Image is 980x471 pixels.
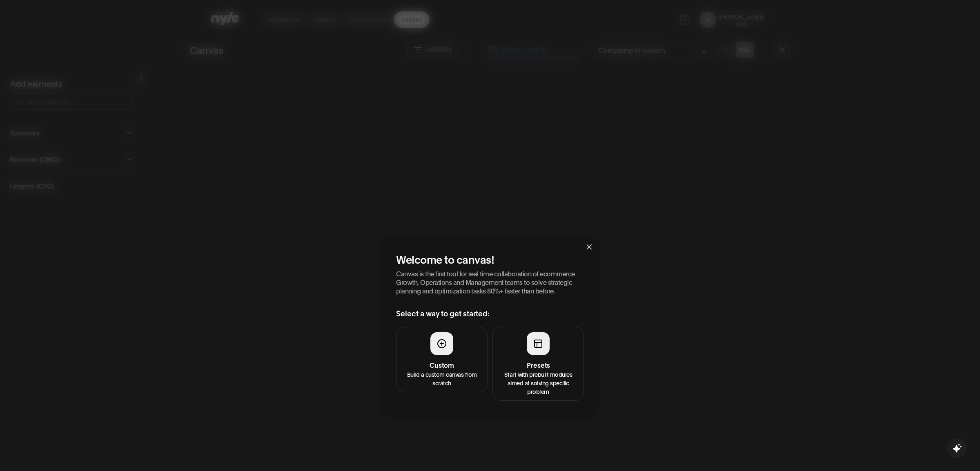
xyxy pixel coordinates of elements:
[396,252,584,266] h2: Welcome to canvas!
[498,370,579,395] p: Start with prebuilt modules aimed at solving specific problem
[578,235,600,258] button: Close
[396,327,488,392] button: CustomBuild a custom canvas from scratch
[396,308,584,319] h3: Select a way to get started:
[492,327,584,401] button: PresetsStart with prebuilt modules aimed at solving specific problem
[401,360,482,370] h4: Custom
[401,370,482,387] p: Build a custom canvas from scratch
[498,360,579,370] h4: Presets
[586,244,592,250] span: close
[396,269,584,295] p: Canvas is the first tool for real time collaboration of ecommerce Growth, Operations and Manageme...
